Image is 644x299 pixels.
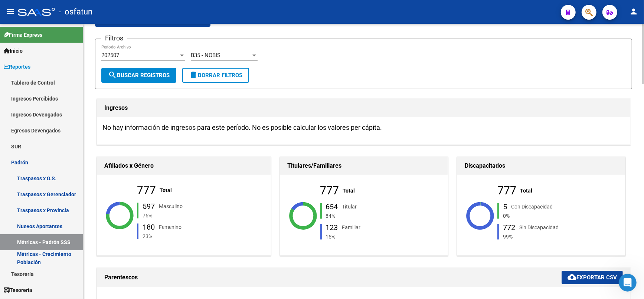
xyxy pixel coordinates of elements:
div: Con Discapacidad [511,203,553,211]
mat-icon: cloud_download [568,273,576,282]
span: 202507 [101,52,119,59]
h1: Afiliados x Género [104,160,263,172]
div: Sin Discapacidad [519,224,559,232]
mat-icon: search [108,70,117,79]
mat-icon: menu [6,7,15,16]
h3: No hay información de ingresos para este período. No es posible calcular los valores per cápita. [102,122,625,133]
div: 23% [141,233,236,241]
mat-icon: person [629,7,638,16]
div: Total [520,187,532,195]
h1: Titulares/Familiares [288,160,441,172]
div: Total [160,186,172,194]
mat-icon: delete [189,70,198,79]
button: Borrar Filtros [182,68,249,83]
span: Borrar Filtros [189,72,242,79]
h1: Ingresos [104,102,623,114]
span: Inicio [4,47,23,55]
div: 99% [501,233,596,241]
div: 777 [137,186,156,194]
div: Femenino [159,223,182,231]
div: 777 [497,187,516,195]
span: Exportar CSV [568,274,617,281]
button: Exportar CSV [562,271,623,284]
div: Total [343,187,355,195]
div: 772 [503,224,515,231]
div: 597 [143,203,155,210]
h3: Filtros [101,33,127,43]
span: Buscar Registros [108,72,170,79]
div: 84% [324,212,419,220]
h1: Discapacitados [465,160,618,172]
iframe: Intercom live chat [619,274,637,292]
button: Buscar Registros [101,68,176,83]
div: 5 [503,203,507,211]
div: Masculino [159,202,183,210]
div: 0% [501,212,596,220]
span: - osfatun [59,4,92,20]
h1: Parentescos [104,272,562,283]
span: B35 - NOBIS [191,52,220,59]
div: 180 [143,224,155,231]
div: 15% [324,233,419,241]
span: Firma Express [4,31,42,39]
div: Titular [342,203,357,211]
div: Familiar [342,224,361,232]
div: 123 [326,224,338,231]
span: Reportes [4,63,30,71]
span: Tesorería [4,286,32,294]
div: 777 [320,187,339,195]
div: 654 [326,203,338,211]
div: 76% [141,211,236,220]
